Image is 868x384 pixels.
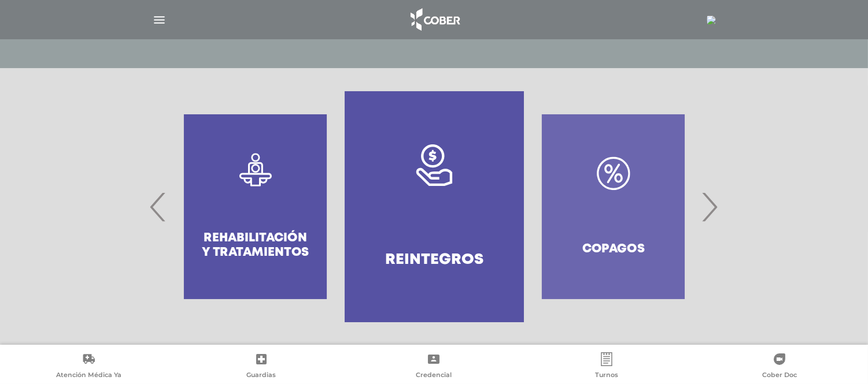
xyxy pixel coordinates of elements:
[175,352,348,382] a: Guardias
[246,371,276,381] span: Guardias
[345,91,523,322] a: Reintegros
[699,176,721,238] span: Next
[595,371,618,381] span: Turnos
[2,352,175,382] a: Atención Médica Ya
[762,371,797,381] span: Cober Doc
[693,352,866,382] a: Cober Doc
[707,16,716,25] img: 7294
[152,13,167,27] img: Cober_menu-lines-white.svg
[56,371,121,381] span: Atención Médica Ya
[416,371,452,381] span: Credencial
[147,176,170,238] span: Previous
[348,352,520,382] a: Credencial
[385,251,483,269] h4: Reintegros
[520,352,693,382] a: Turnos
[404,6,465,33] img: logo_cober_home-white.png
